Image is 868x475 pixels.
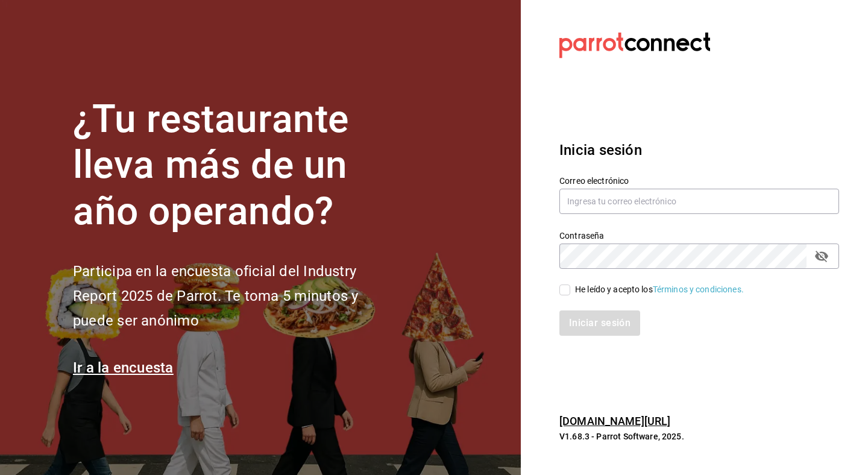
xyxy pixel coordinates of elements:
[811,246,832,266] button: passwordField
[559,430,839,442] p: V1.68.3 - Parrot Software, 2025.
[73,359,174,376] a: Ir a la encuesta
[653,285,744,294] a: Términos y condiciones.
[559,139,839,161] h3: Inicia sesión
[559,176,839,184] label: Correo electrónico
[559,415,670,427] a: [DOMAIN_NAME][URL]
[73,96,398,235] h1: ¿Tu restaurante lleva más de un año operando?
[559,231,839,239] label: Contraseña
[559,189,839,214] input: Ingresa tu correo electrónico
[575,283,744,296] div: He leído y acepto los
[73,259,398,333] h2: Participa en la encuesta oficial del Industry Report 2025 de Parrot. Te toma 5 minutos y puede se...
